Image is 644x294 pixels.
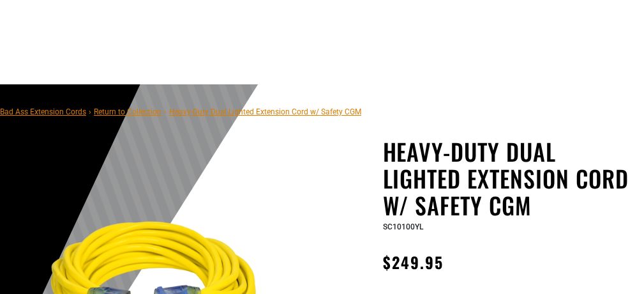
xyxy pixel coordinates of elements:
[164,107,167,116] span: ›
[89,107,91,116] span: ›
[169,107,361,116] span: Heavy-Duty Dual Lighted Extension Cord w/ Safety CGM
[383,222,423,231] span: SC10100YL
[383,251,444,274] span: $249.95
[94,107,161,116] a: Return to Collection
[383,138,635,219] h1: Heavy-Duty Dual Lighted Extension Cord w/ Safety CGM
